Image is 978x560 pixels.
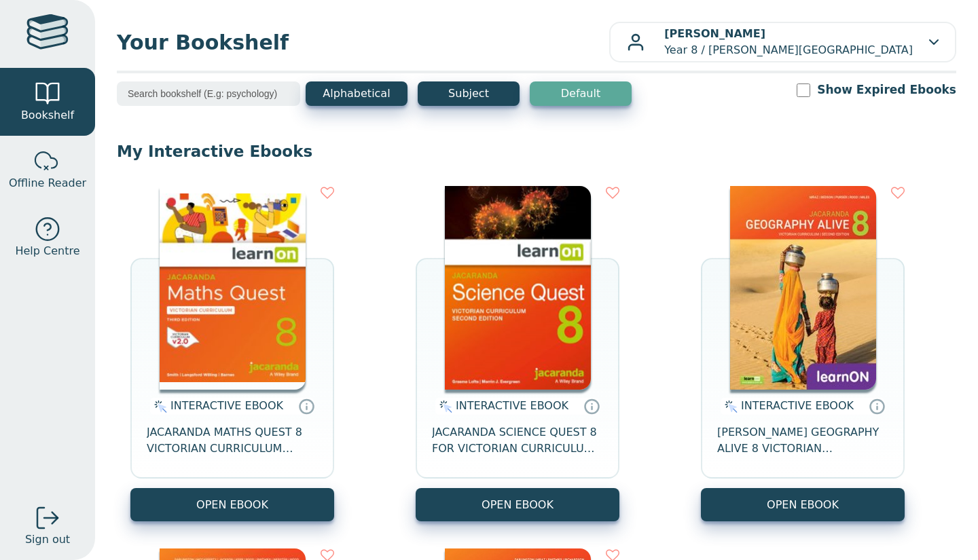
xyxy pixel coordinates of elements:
span: JACARANDA MATHS QUEST 8 VICTORIAN CURRICULUM LEARNON EBOOK 3E [147,424,318,457]
span: INTERACTIVE EBOOK [170,399,283,412]
span: Help Centre [15,243,79,259]
img: 5407fe0c-7f91-e911-a97e-0272d098c78b.jpg [730,186,876,390]
a: Interactive eBooks are accessed online via the publisher’s portal. They contain interactive resou... [869,398,885,414]
a: Interactive eBooks are accessed online via the publisher’s portal. They contain interactive resou... [583,398,600,414]
span: [PERSON_NAME] GEOGRAPHY ALIVE 8 VICTORIAN CURRICULUM LEARNON EBOOK 2E [717,424,888,457]
img: interactive.svg [435,398,452,415]
span: Offline Reader [9,175,86,191]
p: My Interactive Ebooks [117,141,956,162]
p: Year 8 / [PERSON_NAME][GEOGRAPHIC_DATA] [664,26,913,58]
button: OPEN EBOOK [416,488,619,521]
input: Search bookshelf (E.g: psychology) [117,81,300,106]
button: Subject [418,81,520,106]
span: JACARANDA SCIENCE QUEST 8 FOR VICTORIAN CURRICULUM LEARNON 2E EBOOK [432,424,603,457]
span: Sign out [25,531,70,548]
span: Your Bookshelf [117,27,609,58]
button: [PERSON_NAME]Year 8 / [PERSON_NAME][GEOGRAPHIC_DATA] [609,22,956,62]
img: interactive.svg [721,398,738,415]
img: c004558a-e884-43ec-b87a-da9408141e80.jpg [160,186,306,390]
button: OPEN EBOOK [701,488,905,521]
button: Default [530,81,632,106]
b: [PERSON_NAME] [664,27,765,40]
img: fffb2005-5288-ea11-a992-0272d098c78b.png [445,186,591,390]
button: OPEN EBOOK [130,488,334,521]
span: INTERACTIVE EBOOK [741,399,854,412]
span: INTERACTIVE EBOOK [456,399,568,412]
span: Bookshelf [21,107,74,124]
button: Alphabetical [306,81,407,106]
label: Show Expired Ebooks [817,81,956,98]
a: Interactive eBooks are accessed online via the publisher’s portal. They contain interactive resou... [298,398,314,414]
img: interactive.svg [150,398,167,415]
